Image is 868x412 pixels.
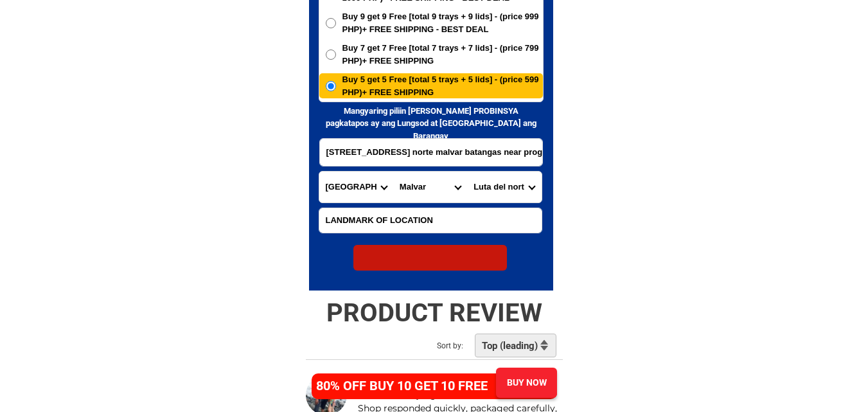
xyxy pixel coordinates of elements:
[342,73,543,98] span: Buy 5 get 5 Free [total 5 trays + 5 lids] - (price 599 PHP)+ FREE SHIPPING
[496,376,557,390] div: BUY NOW
[342,10,543,35] span: Buy 9 get 9 Free [total 9 trays + 9 lids] - (price 999 PHP)+ FREE SHIPPING - BEST DEAL
[326,49,336,60] input: Buy 7 get 7 Free [total 7 trays + 7 lids] - (price 799 PHP)+ FREE SHIPPING
[437,340,495,352] h2: Sort by:
[320,139,542,166] input: Input address
[316,376,501,395] h4: 80% OFF BUY 10 GET 10 FREE
[326,18,336,28] input: Buy 9 get 9 Free [total 9 trays + 9 lids] - (price 999 PHP)+ FREE SHIPPING - BEST DEAL
[319,208,542,233] input: Input LANDMARKOFLOCATION
[319,172,393,202] select: Select province
[326,81,336,91] input: Buy 5 get 5 Free [total 5 trays + 5 lids] - (price 599 PHP)+ FREE SHIPPING
[393,172,467,202] select: Select district
[299,298,569,328] h2: PRODUCT REVIEW
[467,172,541,202] select: Select commune
[482,340,542,352] h2: Top (leading)
[342,42,543,67] span: Buy 7 get 7 Free [total 7 trays + 7 lids] - (price 799 PHP)+ FREE SHIPPING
